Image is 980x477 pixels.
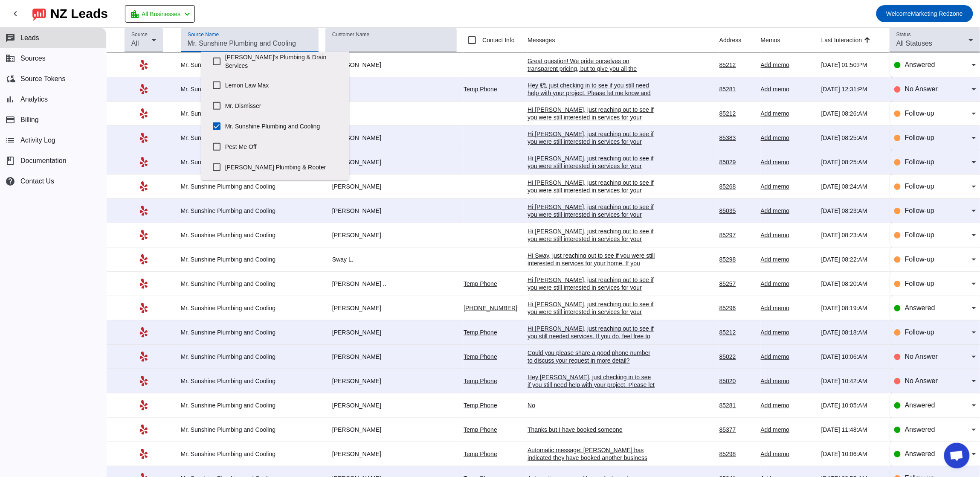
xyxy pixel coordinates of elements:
[181,426,309,433] div: Mr. Sunshine Plumbing and Cooling
[719,183,754,190] div: 85268
[464,353,497,360] a: Temp Phone
[528,325,655,363] div: Hi [PERSON_NAME], just reaching out to see if you still needed services. If you do, feel free to ...
[325,85,453,93] div: 骁
[139,133,149,143] mat-icon: Yelp
[528,28,719,53] th: Messages
[464,451,497,457] a: Temp Phone
[131,40,139,47] span: All
[905,110,934,117] span: Follow-up
[464,402,497,409] a: Temp Phone
[181,85,309,93] div: Mr. Sunshine Plumbing and Cooling
[761,353,815,361] div: Add memo
[528,349,655,364] div: Could you please share a good phone number to discuss your request in more detail?​
[325,353,453,361] div: [PERSON_NAME]
[719,61,754,69] div: 85212
[528,300,655,339] div: Hi [PERSON_NAME], just reaching out to see if you were still interested in services for your wate...
[5,33,15,43] mat-icon: chat
[181,134,309,142] div: Mr. Sunshine Plumbing and Cooling
[20,116,39,124] span: Billing
[5,53,15,64] mat-icon: business
[821,110,883,117] div: [DATE] 08:26:AM
[5,176,15,186] mat-icon: help
[5,115,15,125] mat-icon: payment
[20,75,66,83] span: Source Tokens
[528,179,655,217] div: Hi [PERSON_NAME], just reaching out to see if you were still interested in services for your home...
[528,276,655,314] div: Hi [PERSON_NAME], just reaching out to see if you were still interested in services for your toil...
[528,81,655,112] div: Hey 骁, just checking in to see if you still need help with your project. Please let me know and f...
[181,304,309,312] div: Mr. Sunshine Plumbing and Cooling
[821,85,883,93] div: [DATE] 12:31:PM
[50,8,108,20] div: NZ Leads
[821,158,883,166] div: [DATE] 08:25:AM
[761,61,815,69] div: Add memo
[5,135,15,145] mat-icon: list
[761,183,815,190] div: Add memo
[464,86,497,93] a: Temp Phone
[131,32,148,38] mat-label: Source
[5,156,15,166] span: book
[719,304,754,312] div: 85296
[20,55,46,62] span: Sources
[142,8,180,20] span: All Businesses
[905,183,934,190] span: Follow-up
[325,329,453,336] div: [PERSON_NAME]
[719,329,754,336] div: 85212
[821,183,883,190] div: [DATE] 08:24:AM
[181,61,309,69] div: Mr. Sunshine Plumbing and Cooling
[181,280,309,288] div: Mr. Sunshine Plumbing and Cooling
[5,94,15,105] mat-icon: bar_chart
[181,231,309,239] div: Mr. Sunshine Plumbing and Cooling
[528,426,655,433] div: Thanks but I have booked someone
[719,450,754,458] div: 85298
[905,207,934,214] span: Follow-up
[528,154,655,193] div: Hi [PERSON_NAME], just reaching out to see if you were still interested in services for your home...
[20,96,48,103] span: Analytics
[464,305,517,311] a: [PHONE_NUMBER]
[905,329,934,336] span: Follow-up
[325,304,453,312] div: [PERSON_NAME]
[876,5,974,22] button: WelcomeMarketing Redzone
[139,449,149,459] mat-icon: Yelp
[905,85,938,93] span: No Answer
[821,450,883,458] div: [DATE] 10:06:AM
[761,85,815,93] div: Add memo
[181,450,309,458] div: Mr. Sunshine Plumbing and Cooling
[528,401,655,409] div: No
[905,401,935,409] span: Answered
[528,106,655,144] div: Hi [PERSON_NAME], just reaching out to see if you were still interested in services for your home...
[761,426,815,433] div: Add memo
[332,32,369,38] mat-label: Customer Name
[139,181,149,192] mat-icon: Yelp
[905,353,938,360] span: No Answer
[761,207,815,215] div: Add memo
[325,256,453,263] div: Sway L.
[139,108,149,119] mat-icon: Yelp
[139,60,149,70] mat-icon: Yelp
[719,110,754,117] div: 85212
[139,376,149,386] mat-icon: Yelp
[181,183,309,190] div: Mr. Sunshine Plumbing and Cooling
[761,231,815,239] div: Add memo
[528,252,655,290] div: Hi Sway, just reaching out to see if you were still interested in services for your home. If you ...
[325,134,453,142] div: [PERSON_NAME]
[225,96,342,115] label: Mr. Dismisser
[20,34,39,42] span: Leads
[719,280,754,288] div: 85257
[225,158,342,177] label: [PERSON_NAME] Plumbing & Rooter
[761,377,815,385] div: Add memo
[719,401,754,409] div: 85281
[181,110,309,117] div: Mr. Sunshine Plumbing and Cooling
[821,61,883,69] div: [DATE] 01:50:PM
[821,231,883,239] div: [DATE] 08:23:AM
[719,158,754,166] div: 85029
[32,6,46,21] img: logo
[887,8,963,20] span: Marketing Redzone
[905,256,934,263] span: Follow-up
[761,329,815,336] div: Add memo
[905,231,934,238] span: Follow-up
[528,57,655,119] div: Great question! We pride ourselves on transparent pricing, but to give you all the details, it wo...
[761,450,815,458] div: Add memo
[761,28,821,53] th: Memos
[181,256,309,263] div: Mr. Sunshine Plumbing and Cooling
[225,137,342,156] label: Pest Me Off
